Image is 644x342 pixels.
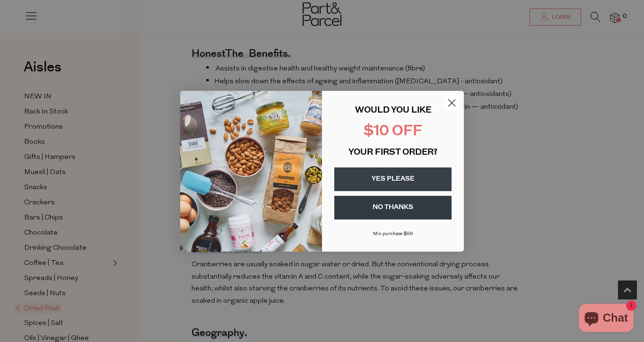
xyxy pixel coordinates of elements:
[334,196,452,219] button: NO THANKS
[444,95,460,111] button: Close dialog
[180,91,322,252] img: 43fba0fb-7538-40bc-babb-ffb1a4d097bc.jpeg
[355,106,431,115] span: WOULD YOU LIKE
[334,167,452,191] button: YES PLEASE
[364,124,422,139] span: $10 OFF
[576,304,636,334] inbox-online-store-chat: Shopify online store chat
[348,149,437,157] span: YOUR FIRST ORDER?
[373,231,413,237] span: Min purchase $99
